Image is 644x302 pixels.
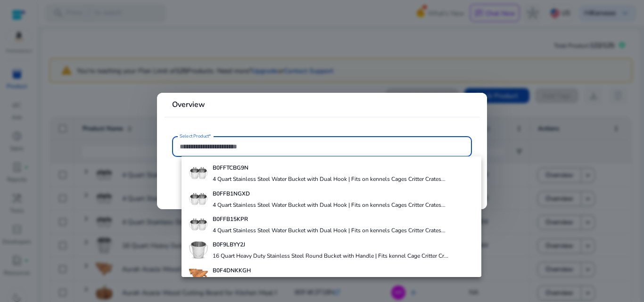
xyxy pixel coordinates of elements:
b: B0FFTCBG9N [213,164,248,171]
h4: 4 Quart Stainless Steel Water Bucket with Dual Hook | Fits on kennels Cages Critter Crates... [213,201,446,209]
h4: 4 Quart Stainless Steel Water Bucket with Dual Hook | Fits on kennels Cages Critter Crates... [213,175,446,183]
b: B0F9LBYY2J [213,241,245,248]
b: Overview [172,99,205,110]
mat-label: Select Product* [180,133,211,139]
img: 31z7AxnANPL._AC_US100_.jpg [189,215,208,234]
h4: 16 Quart Heavy Duty Stainless Steel Round Bucket with Handle | Fits kennel Cage Critter Cr... [213,252,448,260]
img: 31HtVDKDS-L._AC_US100_.jpg [189,241,208,260]
b: B0FFB15KPR [213,215,248,223]
img: 31F5fi2CiCL._AC_US100_.jpg [189,266,208,285]
b: B0F4DNKKGH [213,267,251,274]
img: 31z7AxnANPL._AC_US100_.jpg [189,163,208,182]
h4: 4 Quart Stainless Steel Water Bucket with Dual Hook | Fits on kennels Cages Critter Crates... [213,227,446,234]
b: B0FFB1NGXD [213,190,250,197]
img: 31z7AxnANPL._AC_US100_.jpg [189,189,208,208]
